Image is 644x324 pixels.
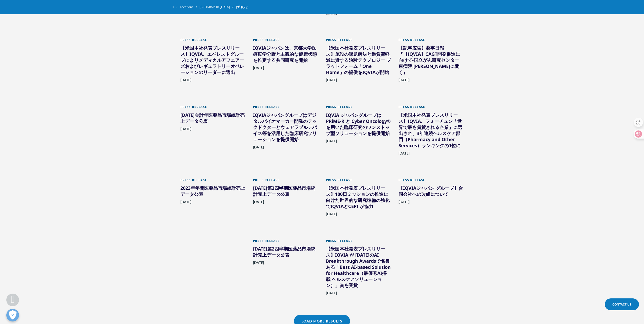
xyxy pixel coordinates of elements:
[326,78,337,85] span: [DATE]
[399,151,409,158] span: [DATE]
[6,309,19,321] button: 優先設定センターを開く
[253,178,318,185] div: Press Release
[399,38,464,45] div: Press Release
[326,239,391,246] div: Press Release
[199,3,236,12] a: [GEOGRAPHIC_DATA]
[253,38,318,45] div: Press Release
[326,112,391,138] div: IQVIA ジャパングループはPRiME-R と Cyber Oncology®を用いた臨床研究のワンストップ型ソリューションを提供開始
[180,105,246,112] div: Press Release
[180,112,246,126] div: [DATE]会計年医薬品市場統計売上データ公表
[253,185,318,199] div: [DATE]第3四半期医薬品市場統計売上データ公表
[253,200,264,207] span: [DATE]
[326,212,337,219] span: [DATE]
[399,112,464,150] div: 【米国本社発表プレスリリース】IQVIA、フォーチュン「世界で最も賞賛される企業」に選出され、3年連続ヘルスケア部門（Pharmacy and Other Services）ランキングの1位に
[399,185,464,199] div: 【IQVIAジャパン グループ】合同会社への改組について
[326,11,337,18] span: [DATE]
[253,112,318,144] div: IQVIAジャパングループはデジタルバイオマーカー開発のテックドクターとウェアラブルデバイス等を活用した臨床研究ソリューションを提供開始
[326,38,391,45] div: Press Release
[399,45,464,77] div: 【記事広告】薬事日報『【IQVIA】CAGT開発促進に向けて‐国立がん研究センター東病院 [PERSON_NAME]に聞く』
[253,66,264,73] span: [DATE]
[326,291,337,298] span: [DATE]
[180,185,246,199] div: 2023年年間医薬品市場統計売上データ公表
[180,78,191,85] span: [DATE]
[236,3,248,12] span: お知らせ
[180,45,246,77] div: 【米国本社発表プレスリリース】IQVIA、エベレストグループによりメディカルアフェアーズおよびレギュラトリーオペレーションのリーダーに選出
[612,302,631,307] span: Contact Us
[326,185,391,211] div: 【米国本社発表プレスリリース】100日ミッションの推進に向けた世界的な研究準備の強化でIQVIAとCEPI が協力
[253,45,318,65] div: IQVIAジャパンは、京都大学医療疫学分野と主観的な健康状態を推定する共同研究を開始
[253,246,318,260] div: [DATE]第2四半期医薬品市場統計売上データ公表
[253,239,318,246] div: Press Release
[326,246,391,290] div: 【米国本社発表プレスリリース】IQVIA が [DATE]のAI Breakthrough Awardsで名誉ある「Best AI-based Solution for Healthcare（最...
[180,200,191,207] span: [DATE]
[180,3,199,12] a: Locations
[399,178,464,185] div: Press Release
[399,78,409,85] span: [DATE]
[253,260,264,268] span: [DATE]
[180,38,246,45] div: Press Release
[605,298,639,310] a: Contact Us
[253,105,318,112] div: Press Release
[180,178,246,185] div: Press Release
[326,105,391,112] div: Press Release
[326,178,391,185] div: Press Release
[253,145,264,152] span: [DATE]
[180,127,191,134] span: [DATE]
[326,45,391,77] div: 【米国本社発表プレスリリース】施設の課題解決と過負荷軽減に資する治験テクノロジー プラットフォーム「One Home」の提供をIQVIAが開始
[399,105,464,112] div: Press Release
[326,139,337,146] span: [DATE]
[399,200,409,207] span: [DATE]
